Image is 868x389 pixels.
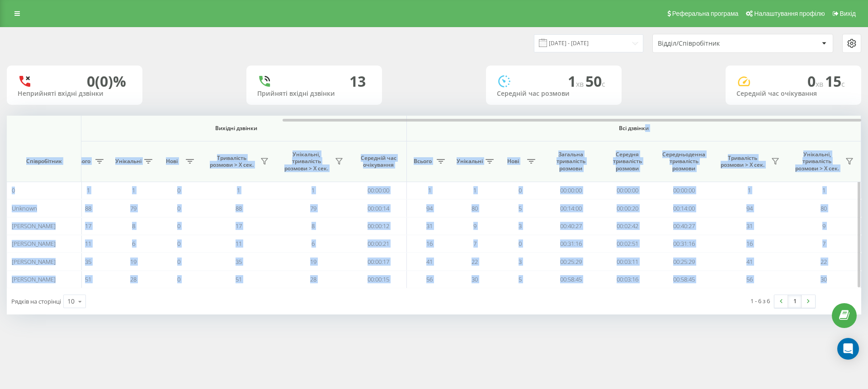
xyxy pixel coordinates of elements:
span: 19 [310,258,316,266]
span: 7 [822,239,826,248]
td: 00:02:42 [599,217,656,235]
span: 1 [568,71,585,91]
td: 00:02:51 [599,235,656,253]
span: 7 [473,239,476,248]
span: [PERSON_NAME] [12,239,56,248]
span: 8 [132,222,135,230]
span: c [602,79,605,89]
td: 00:25:29 [542,253,599,270]
a: 1 [788,295,802,308]
td: 00:03:16 [599,271,656,288]
div: Open Intercom Messenger [837,338,859,360]
span: 1 [237,186,240,194]
span: 31 [746,222,753,230]
div: 10 [67,297,75,306]
span: 88 [85,204,91,212]
td: 00:58:45 [656,271,712,288]
span: 3 [519,222,522,230]
td: 00:58:45 [542,271,599,288]
span: Unknown [12,204,37,212]
span: Середньоденна тривалість розмови [662,151,705,172]
td: 00:00:00 [656,182,712,199]
span: 51 [85,275,91,283]
span: Нові [502,158,524,165]
span: Унікальні, тривалість розмови > Х сек. [791,151,843,172]
span: Унікальні [457,158,483,165]
span: Всього [70,158,93,165]
span: [PERSON_NAME] [12,258,56,266]
td: 00:14:00 [656,199,712,217]
span: Всі дзвінки [434,125,834,132]
span: 0 [177,258,180,266]
span: 1 [311,186,315,194]
span: 1 [748,186,751,194]
span: 1 [428,186,431,194]
span: 1 [473,186,476,194]
span: 30 [821,275,827,283]
span: Середня тривалість розмови [606,151,649,172]
span: 0 [177,275,180,283]
span: c [841,79,845,89]
span: 30 [472,275,478,283]
div: Середній час очікування [736,90,850,98]
span: Унікальні [115,158,142,165]
span: 56 [426,275,433,283]
span: Нові [160,158,183,165]
span: 28 [310,275,316,283]
span: 16 [426,239,433,248]
span: 22 [472,258,478,266]
span: 19 [130,258,137,266]
span: 17 [85,222,91,230]
div: 0 (0)% [87,73,126,90]
div: Відділ/Співробітник [658,40,766,47]
td: 00:00:00 [599,182,656,199]
span: 88 [236,204,242,212]
span: 1 [132,186,135,194]
div: Середній час розмови [497,90,611,98]
span: Середній час очікування [357,155,400,169]
span: 5 [519,204,522,212]
td: 00:40:27 [542,217,599,235]
span: 0 [519,239,522,248]
span: 6 [311,239,315,248]
span: 80 [472,204,478,212]
div: 13 [349,73,366,90]
span: [PERSON_NAME] [12,222,56,230]
td: 00:31:16 [656,235,712,253]
span: 79 [310,204,316,212]
span: Вихід [840,10,856,17]
span: 0 [519,186,522,194]
td: 00:03:11 [599,253,656,270]
span: 9 [473,222,476,230]
span: Загальна тривалість розмови [549,151,592,172]
span: Унікальні, тривалість розмови > Х сек. [280,151,332,172]
td: 00:00:00 [542,182,599,199]
span: 11 [85,239,91,248]
td: 00:00:21 [350,235,407,253]
span: 0 [12,186,15,194]
span: Тривалість розмови > Х сек. [206,155,258,169]
span: 35 [85,258,91,266]
span: хв [816,79,825,89]
span: 22 [821,258,827,266]
span: Налаштування профілю [754,10,825,17]
span: 94 [426,204,433,212]
span: Рядків на сторінці [11,297,61,305]
span: хв [576,79,585,89]
span: 6 [132,239,135,248]
span: 0 [177,239,180,248]
span: Вихідні дзвінки [87,125,386,132]
td: 00:14:00 [542,199,599,217]
span: 9 [822,222,826,230]
span: 31 [426,222,433,230]
span: Реферальна програма [672,10,739,17]
span: 11 [236,239,242,248]
td: 00:31:16 [542,235,599,253]
span: 1 [87,186,90,194]
td: 00:00:20 [599,199,656,217]
span: Співробітник [14,158,73,165]
span: 0 [177,222,180,230]
div: Неприйняті вхідні дзвінки [18,90,132,98]
td: 00:25:29 [656,253,712,270]
span: 17 [236,222,242,230]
